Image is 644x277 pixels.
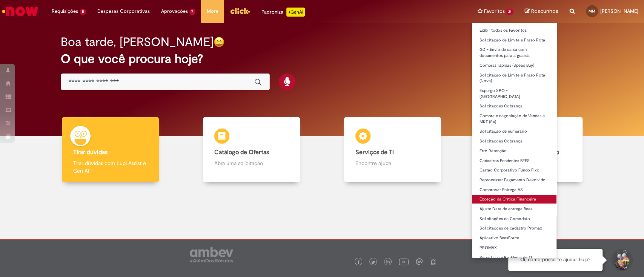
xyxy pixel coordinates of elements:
span: Aprovações [161,8,188,15]
a: Cartão Corporativo Fundo Fixo [472,166,556,174]
a: Solicitação de numerário [472,127,556,136]
div: Padroniza [261,8,305,17]
div: Oi, como posso te ajudar hoje? [508,249,603,271]
img: happy-face.png [214,37,224,47]
a: Serviços de TI Encontre ajuda [322,117,463,182]
b: Tirar dúvidas [73,148,108,156]
b: Catálogo de Ofertas [214,148,269,156]
span: 5 [80,9,86,15]
img: logo_footer_facebook.png [357,260,360,264]
a: GD - Envio de caixa com documentos para a guarda [472,46,556,60]
span: 7 [189,9,196,15]
a: Solicitação de Limite e Prazo Rota [472,36,556,44]
b: Serviços de TI [355,148,394,156]
img: logo_footer_naosei.png [430,258,437,265]
a: Solicitação de Limite e Prazo Rota (Nova) [472,71,556,85]
span: Rascunhos [531,8,558,15]
span: MM [589,9,595,14]
a: Catálogo de Ofertas Abra uma solicitação [181,117,322,182]
a: Rascunhos [525,8,558,15]
span: Favoritos [484,8,504,15]
p: Encontre ajuda [355,159,430,167]
a: Exibir todos os Favoritos [472,26,556,35]
a: Compras rápidas (Speed Buy) [472,61,556,70]
p: Abra uma solicitação [214,159,289,167]
a: Base de Conhecimento Consulte e aprenda [463,117,604,182]
p: Tirar dúvidas com Lupi Assist e Gen Ai [73,159,148,174]
img: click_logo_yellow_360x200.png [230,5,250,17]
span: [PERSON_NAME] [600,8,638,14]
img: logo_footer_twitter.png [371,260,375,264]
img: logo_footer_workplace.png [416,258,423,265]
img: ServiceNow [1,4,40,19]
span: More [207,8,218,15]
h2: Boa tarde, [PERSON_NAME] [61,35,214,49]
a: Cadastros Pendentes BEES [472,157,556,165]
a: Solicitações de cadastro Promax [472,224,556,233]
p: +GenAi [286,8,305,17]
img: logo_footer_ambev_rotulo_gray.png [190,247,233,262]
a: Reportar um Problema de TI [472,254,556,262]
span: 21 [506,9,513,15]
h2: O que você procura hoje? [61,52,583,66]
a: Erro Retenção [472,147,556,155]
a: Comprovar Entrega AS [472,186,556,194]
button: Iniciar Conversa de Suporte [610,249,633,271]
a: Solicitações Cobrança [472,137,556,145]
a: Ajuste Data de entrega Bees [472,205,556,213]
a: Reprocessar Pagamento Devolvido [472,176,556,184]
a: Solicitações Cobrança [472,102,556,110]
span: Requisições [52,8,78,15]
a: Compra e negociação de Vendas e MKT (S4) [472,112,556,126]
img: logo_footer_youtube.png [399,257,409,266]
span: Despesas Corporativas [97,8,150,15]
a: PROMAX [472,244,556,252]
a: Exceção da Crítica Financeira [472,195,556,204]
img: logo_footer_linkedin.png [386,260,390,265]
a: Expurgo SPO - [GEOGRAPHIC_DATA] [472,87,556,101]
ul: Favoritos [472,23,557,258]
a: Solicitações de Comodato [472,215,556,223]
a: Aplicativo BeesForce [472,234,556,242]
a: Tirar dúvidas Tirar dúvidas com Lupi Assist e Gen Ai [40,117,181,182]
